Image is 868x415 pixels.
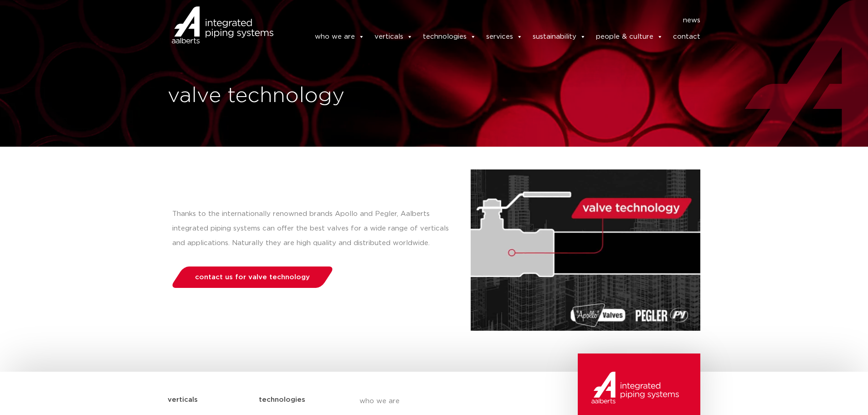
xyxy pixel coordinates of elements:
h5: technologies [259,393,305,407]
nav: Menu [287,13,701,28]
a: services [486,28,523,46]
a: technologies [423,28,476,46]
h1: valve technology [168,82,430,111]
h5: verticals [168,393,198,407]
a: sustainability [533,28,586,46]
a: contact [673,28,700,46]
a: who we are [315,28,365,46]
a: verticals [375,28,413,46]
a: contact us for valve technology [169,266,335,288]
a: people & culture [596,28,663,46]
a: news [683,13,700,28]
p: Thanks to the internationally renowned brands Apollo and Pegler, Aalberts integrated piping syste... [172,207,452,251]
a: who we are [360,388,526,415]
span: contact us for valve technology [195,274,310,281]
